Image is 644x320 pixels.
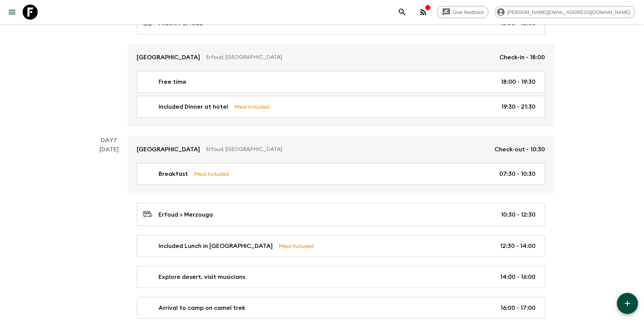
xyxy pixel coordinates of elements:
p: Meal Included [234,103,269,111]
p: Free time [159,77,186,86]
p: [GEOGRAPHIC_DATA] [137,53,200,62]
p: [GEOGRAPHIC_DATA] [137,145,200,154]
a: Arrival to camp on camel trek16:00 - 17:00 [137,297,545,319]
span: Give feedback [449,9,488,15]
p: 16:00 - 17:00 [501,303,536,312]
p: Erfoud, [GEOGRAPHIC_DATA] [206,54,493,61]
p: Check-in - 18:00 [499,53,545,62]
a: Give feedback [437,6,488,18]
p: Included Dinner at hotel [159,102,228,111]
button: search adventures [395,5,410,20]
a: Included Lunch in [GEOGRAPHIC_DATA]Meal Included12:30 - 14:00 [137,235,545,257]
a: [GEOGRAPHIC_DATA]Erfoud, [GEOGRAPHIC_DATA]Check-in - 18:00 [128,44,554,71]
p: Erfoud, [GEOGRAPHIC_DATA] [206,146,488,153]
a: [GEOGRAPHIC_DATA]Erfoud, [GEOGRAPHIC_DATA]Check-out - 10:30 [128,136,554,163]
p: 14:00 - 16:00 [500,272,536,282]
p: 18:00 - 19:30 [501,77,536,86]
p: 19:30 - 21:30 [501,102,536,111]
a: BreakfastMeal Included07:30 - 10:30 [137,163,545,185]
p: Day 7 [90,136,128,145]
p: Erfoud > Merzouga [159,210,213,219]
p: 12:30 - 14:00 [500,242,536,251]
a: Included Dinner at hotelMeal Included19:30 - 21:30 [137,96,545,118]
span: [PERSON_NAME][EMAIL_ADDRESS][DOMAIN_NAME] [503,9,635,15]
p: Meal Included [194,170,229,178]
p: 07:30 - 10:30 [499,169,536,178]
p: Breakfast [159,169,188,178]
p: Check-out - 10:30 [494,145,545,154]
a: Explore desert, visit musicians14:00 - 16:00 [137,266,545,288]
p: Included Lunch in [GEOGRAPHIC_DATA] [159,242,273,251]
button: menu [5,5,20,20]
p: Arrival to camp on camel trek [159,303,246,312]
p: 10:30 - 12:30 [501,210,536,219]
p: Explore desert, visit musicians [159,272,245,282]
p: Meal Included [279,242,314,250]
a: Erfoud > Merzouga10:30 - 12:30 [137,203,545,226]
div: [PERSON_NAME][EMAIL_ADDRESS][DOMAIN_NAME] [494,6,635,18]
a: Free time18:00 - 19:30 [137,71,545,93]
